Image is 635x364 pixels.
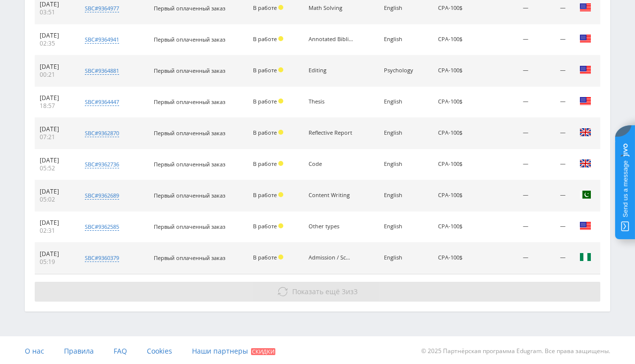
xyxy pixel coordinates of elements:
[438,223,475,230] div: CPA-100$
[579,189,591,201] img: pak.png
[309,161,353,167] div: Code
[309,192,353,199] div: Content Writing
[35,282,600,302] button: Показать ещё 3из3
[253,129,277,136] span: В работе
[40,32,70,40] div: [DATE]
[278,99,283,104] span: Холд
[64,346,94,356] span: Правила
[278,5,283,10] span: Холд
[384,255,428,261] div: English
[384,223,428,230] div: English
[533,243,571,274] td: —
[438,99,475,105] div: CPA-100$
[309,5,353,11] div: Math Solving
[579,126,591,138] img: gbr.png
[278,161,283,166] span: Холд
[438,161,475,167] div: CPA-100$
[579,33,591,45] img: usa.png
[384,161,428,167] div: English
[533,149,571,180] td: —
[579,157,591,169] img: gbr.png
[579,220,591,232] img: usa.png
[40,40,70,48] div: 02:35
[251,348,275,355] span: Скидки
[154,36,225,43] span: Первый оплаченный заказ
[40,94,70,102] div: [DATE]
[154,67,225,74] span: Первый оплаченный заказ
[253,254,277,261] span: В работе
[292,287,340,296] span: Показать ещё
[481,24,534,55] td: —
[481,87,534,118] td: —
[309,67,353,74] div: Editing
[40,156,70,164] div: [DATE]
[40,71,70,79] div: 00:21
[40,219,70,227] div: [DATE]
[533,180,571,211] td: —
[481,211,534,243] td: —
[278,192,283,197] span: Холд
[40,133,70,141] div: 07:21
[354,287,358,296] span: 3
[278,223,283,228] span: Холд
[438,130,475,136] div: CPA-100$
[85,98,119,106] div: sbc#9364447
[85,36,119,44] div: sbc#9364941
[40,125,70,133] div: [DATE]
[114,346,127,356] span: FAQ
[533,211,571,243] td: —
[481,55,534,87] td: —
[384,192,428,199] div: English
[438,67,475,74] div: CPA-100$
[85,129,119,137] div: sbc#9362870
[40,164,70,172] div: 05:52
[579,95,591,107] img: usa.png
[278,67,283,72] span: Холд
[278,255,283,260] span: Холд
[438,5,475,11] div: CPA-100$
[40,0,70,8] div: [DATE]
[40,196,70,204] div: 05:02
[154,4,225,12] span: Первый оплаченный заказ
[154,254,225,261] span: Первый оплаченный заказ
[533,87,571,118] td: —
[384,99,428,105] div: English
[253,98,277,105] span: В работе
[253,35,277,43] span: В работе
[481,243,534,274] td: —
[481,118,534,149] td: —
[342,287,346,296] span: 3
[40,250,70,258] div: [DATE]
[384,130,428,136] div: English
[384,67,428,74] div: Psychology
[40,63,70,71] div: [DATE]
[253,66,277,74] span: В работе
[309,99,353,105] div: Thesis
[292,287,358,296] span: из
[154,98,225,105] span: Первый оплаченный заказ
[25,346,44,356] span: О нас
[309,36,353,43] div: Annotated Bibliography
[154,223,225,230] span: Первый оплаченный заказ
[253,222,277,230] span: В работе
[384,5,428,11] div: English
[438,255,475,261] div: CPA-100$
[154,129,225,137] span: Первый оплаченный заказ
[309,255,353,261] div: Admission / Scholarship Essay
[85,67,119,75] div: sbc#9364881
[85,223,119,231] div: sbc#9362585
[253,191,277,199] span: В работе
[85,4,119,12] div: sbc#9364977
[40,258,70,266] div: 05:19
[192,346,248,356] span: Наши партнеры
[438,192,475,199] div: CPA-100$
[384,36,428,43] div: English
[278,36,283,41] span: Холд
[85,192,119,200] div: sbc#9362689
[533,24,571,55] td: —
[40,8,70,16] div: 03:51
[579,251,591,263] img: nga.png
[40,227,70,235] div: 02:31
[309,130,353,136] div: Reflective Report
[438,36,475,43] div: CPA-100$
